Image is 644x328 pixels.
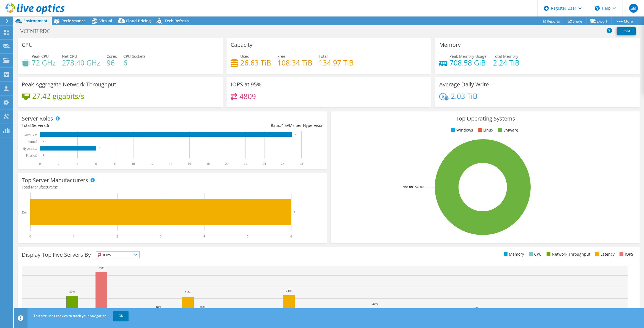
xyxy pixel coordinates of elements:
text: 28 [300,162,303,166]
h4: 2.24 TiB [493,60,520,66]
svg: \n [595,6,600,11]
h4: 72 GHz [32,60,56,66]
span: Tech Refresh [165,18,189,23]
a: Share [564,17,586,25]
text: 12 [150,162,154,166]
text: 4 [203,234,205,238]
h1: VCENTERDC [18,28,59,34]
span: Performance [61,18,86,23]
a: Print [617,27,636,35]
h3: CPU [22,42,33,48]
h4: 708.58 GiB [449,60,487,66]
li: CPU [528,251,542,257]
li: Windows [450,127,473,133]
text: 18% [473,306,479,309]
text: 6 [290,234,292,238]
h3: Server Roles [22,116,53,122]
li: Memory [502,251,524,257]
h4: Total Manufacturers: [22,184,323,190]
text: 0 [43,140,44,143]
text: 1 [73,234,75,238]
span: 1 [57,184,59,190]
li: Network Throughput [545,251,590,257]
text: 53% [99,266,104,270]
h4: 2.03 TiB [451,93,477,99]
a: Export [586,17,612,25]
h3: Average Daily Write [439,81,489,88]
text: 0 [29,234,31,238]
span: Virtual [99,18,112,23]
li: VMware [497,127,518,133]
text: 6 [95,162,97,166]
h4: 4809 [239,93,256,99]
text: 31% [185,291,190,294]
text: 24 [263,162,266,166]
text: 32% [69,290,75,293]
h4: 27.42 gigabits/s [32,93,84,99]
text: 21% [372,302,378,305]
h4: 278.40 GHz [62,60,100,66]
span: Net CPU [62,54,77,59]
span: Peak Memory Usage [449,54,487,59]
li: Latency [594,251,615,257]
li: Linux [477,127,493,133]
span: Free [277,54,285,59]
text: 10 [132,162,135,166]
text: 6 [294,211,296,214]
h3: Top Server Manufacturers [22,177,88,183]
text: 4 [77,162,78,166]
span: Cloud Pricing [126,18,151,23]
h4: 96 [107,60,117,66]
div: Ratio: VMs per Hypervisor [172,122,323,129]
a: More [612,17,637,25]
h4: 108.34 TiB [277,60,312,66]
span: CPU Sockets [123,54,146,59]
text: Virtual [28,140,37,144]
span: This site uses cookies to track your navigation. [34,313,107,318]
text: 27 [295,133,298,136]
text: 2 [116,234,118,238]
text: 20 [225,162,228,166]
text: 0 [39,162,41,166]
text: Guest VM [24,133,37,137]
text: Hypervisor [23,147,37,151]
text: 18 [206,162,210,166]
tspan: 100.0% [403,185,413,189]
text: 8 [114,162,116,166]
text: Physical [26,154,37,157]
text: 0 [43,154,44,157]
span: Cores [107,54,117,59]
span: SB [629,4,638,13]
span: 6 [47,123,49,128]
h3: Capacity [231,42,252,48]
text: Dell [22,211,28,214]
div: Total Servers: [22,122,172,129]
span: Total Memory [493,54,518,59]
h3: Memory [439,42,461,48]
text: 6 [99,147,100,150]
h4: 26.63 TiB [240,60,271,66]
text: 3 [160,234,162,238]
li: IOPS [618,251,633,257]
text: 18% [156,305,161,309]
text: 5 [247,234,249,238]
text: 26 [281,162,284,166]
span: Total [319,54,328,59]
text: 2 [58,162,59,166]
text: 16 [188,162,191,166]
text: 33% [286,289,291,292]
h3: Top Operating Systems [335,116,636,122]
span: Environment [23,18,48,23]
a: OK [113,311,129,321]
span: 4.5 [281,123,287,128]
tspan: ESXi 8.0 [413,185,424,189]
text: 22 [244,162,247,166]
span: IOPS [96,252,139,258]
text: 14 [169,162,172,166]
span: Peak CPU [32,54,49,59]
h4: 6 [123,60,146,66]
a: Reports [538,17,564,25]
span: Used [240,54,250,59]
text: 18% [200,305,205,309]
h4: 134.97 TiB [319,60,354,66]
